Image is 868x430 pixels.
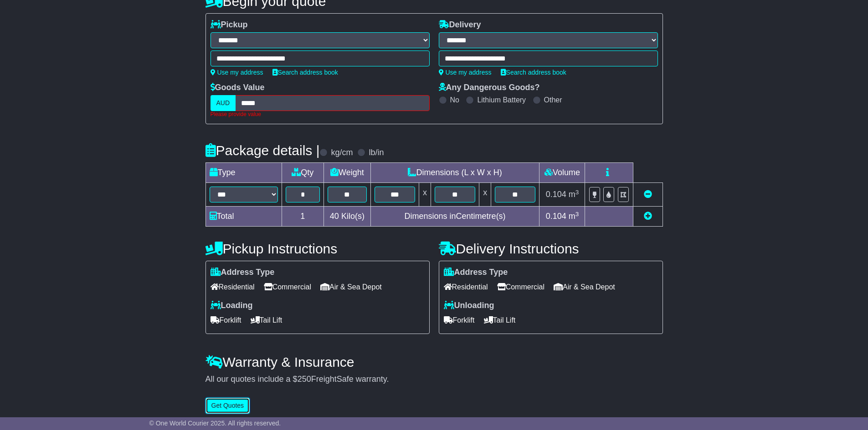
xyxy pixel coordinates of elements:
[282,207,324,227] td: 1
[211,83,265,93] label: Goods Value
[554,280,615,294] span: Air & Sea Depot
[211,301,253,311] label: Loading
[439,20,481,30] label: Delivery
[369,148,384,158] label: lb/in
[320,280,382,294] span: Air & Sea Depot
[477,96,526,104] label: Lithium Battery
[644,190,652,199] a: Remove this item
[272,69,338,76] a: Search address book
[439,241,663,256] h4: Delivery Instructions
[484,313,516,327] span: Tail Lift
[282,163,324,183] td: Qty
[439,69,492,76] a: Use my address
[444,301,494,311] label: Unloading
[205,207,282,227] td: Total
[205,241,430,256] h4: Pickup Instructions
[149,420,281,427] span: © One World Courier 2025. All rights reserved.
[497,280,544,294] span: Commercial
[331,148,353,158] label: kg/cm
[419,183,431,207] td: x
[444,280,488,294] span: Residential
[298,374,311,384] span: 250
[211,69,263,76] a: Use my address
[450,96,459,104] label: No
[324,207,371,227] td: Kilo(s)
[211,268,275,278] label: Address Type
[644,212,652,221] a: Add new item
[205,374,663,384] div: All our quotes include a $ FreightSafe warranty.
[575,189,579,196] sup: 3
[546,212,566,221] span: 0.104
[205,143,320,158] h4: Package details |
[546,190,566,199] span: 0.104
[544,96,562,104] label: Other
[479,183,491,207] td: x
[251,313,282,327] span: Tail Lift
[439,83,540,93] label: Any Dangerous Goods?
[205,163,282,183] td: Type
[539,163,585,183] td: Volume
[569,212,579,221] span: m
[211,313,241,327] span: Forklift
[575,211,579,218] sup: 3
[205,398,250,414] button: Get Quotes
[264,280,311,294] span: Commercial
[211,20,248,30] label: Pickup
[444,313,475,327] span: Forklift
[211,95,236,111] label: AUD
[370,163,539,183] td: Dimensions (L x W x H)
[569,190,579,199] span: m
[370,207,539,227] td: Dimensions in Centimetre(s)
[205,354,663,369] h4: Warranty & Insurance
[330,212,339,221] span: 40
[211,111,430,117] div: Please provide value
[324,163,371,183] td: Weight
[211,280,255,294] span: Residential
[444,268,508,278] label: Address Type
[501,69,566,76] a: Search address book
